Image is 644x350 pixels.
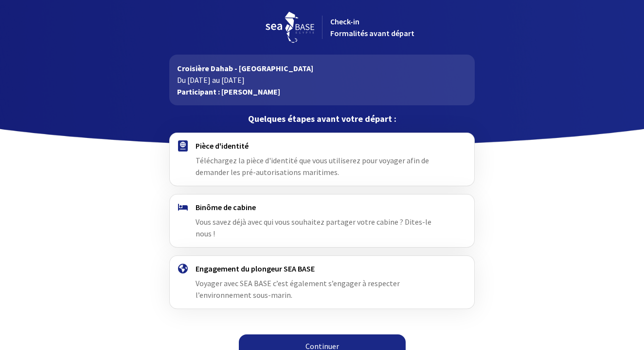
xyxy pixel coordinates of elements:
[196,202,448,212] h4: Binôme de cabine
[169,113,474,125] p: Quelques étapes avant votre départ :
[178,264,188,273] img: engagement.svg
[177,86,466,97] p: Participant : [PERSON_NAME]
[178,140,188,152] img: passport.svg
[196,156,429,177] span: Téléchargez la pièce d'identité que vous utiliserez pour voyager afin de demander les pré-autoris...
[266,12,314,43] img: logo_seabase.svg
[196,278,400,300] span: Voyager avec SEA BASE c’est également s’engager à respecter l’environnement sous-marin.
[196,141,448,151] h4: Pièce d'identité
[178,204,188,211] img: binome.svg
[177,62,466,74] p: Croisière Dahab - [GEOGRAPHIC_DATA]
[177,74,466,86] p: Du [DATE] au [DATE]
[196,264,448,273] h4: Engagement du plongeur SEA BASE
[330,17,414,38] span: Check-in Formalités avant départ
[196,217,431,238] span: Vous savez déjà avec qui vous souhaitez partager votre cabine ? Dites-le nous !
